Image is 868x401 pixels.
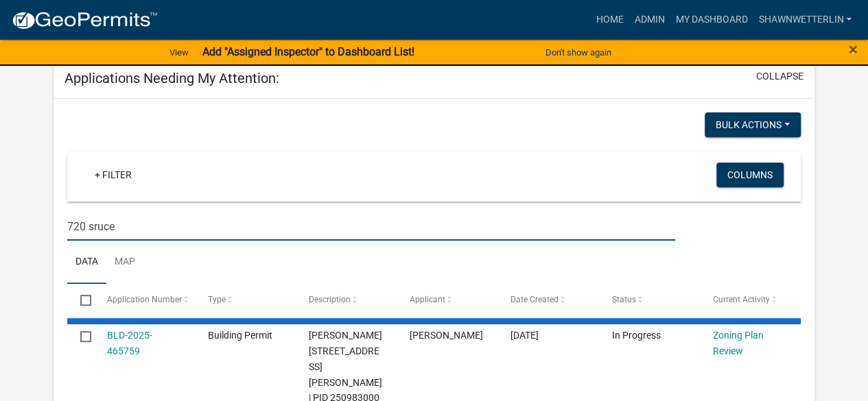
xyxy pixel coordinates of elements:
span: Robert reyes [410,330,483,341]
span: × [849,40,858,59]
a: ShawnWetterlin [753,7,857,33]
datatable-header-cell: Type [195,284,296,317]
a: My Dashboard [670,7,753,33]
a: Map [106,241,143,284]
datatable-header-cell: Date Created [497,284,598,317]
h5: Applications Needing My Attention: [64,70,279,86]
span: Description [309,295,351,304]
datatable-header-cell: Select [67,284,93,317]
a: Home [590,7,629,33]
datatable-header-cell: Description [296,284,397,317]
a: View [164,41,194,64]
button: collapse [756,69,804,84]
a: + Filter [84,162,143,187]
datatable-header-cell: Application Number [94,284,195,317]
a: Zoning Plan Review [712,330,763,356]
span: Application Number [107,295,182,304]
button: Close [849,41,858,58]
datatable-header-cell: Current Activity [699,284,800,317]
input: Search for applications [67,212,675,241]
a: BLD-2025-465759 [107,330,152,356]
datatable-header-cell: Status [598,284,699,317]
span: Building Permit [208,330,272,341]
a: Data [67,241,106,284]
a: Admin [629,7,670,33]
datatable-header-cell: Applicant [397,284,497,317]
span: Date Created [511,295,559,304]
button: Bulk Actions [705,112,801,137]
span: Status [611,295,635,304]
span: In Progress [611,330,660,341]
strong: Add "Assigned Inspector" to Dashboard List! [202,45,414,58]
span: Applicant [410,295,445,304]
span: Current Activity [712,295,769,304]
button: Don't show again [540,41,617,64]
span: 08/18/2025 [511,330,539,341]
button: Columns [716,162,784,187]
span: Type [208,295,226,304]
